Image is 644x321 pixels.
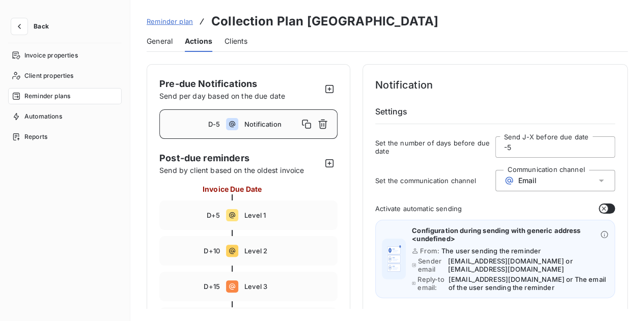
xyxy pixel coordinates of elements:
span: Actions [185,36,212,46]
span: D+15 [204,282,220,290]
img: illustration helper email [384,243,404,275]
h6: Settings [375,105,615,124]
span: Client properties [24,71,74,80]
a: Reminder plans [8,88,122,104]
span: Reminder plan [147,17,193,25]
span: Send per day based on the due date [159,92,285,100]
span: Reply-to email: [417,275,446,291]
span: Level 3 [244,282,331,290]
span: Email [518,177,537,185]
a: Client properties [8,68,122,84]
span: Sender email [418,257,446,273]
span: Reports [24,132,47,141]
span: Invoice Due Date [203,184,262,194]
span: [EMAIL_ADDRESS][DOMAIN_NAME] or The email of the user sending the reminder [449,275,608,291]
span: Pre-due Notifications [159,78,257,89]
span: General [147,36,173,46]
span: Reminder plans [24,92,70,101]
span: Send by client based on the oldest invoice [159,165,321,176]
span: D+10 [204,247,220,255]
span: Automations [24,112,62,121]
span: Back [34,23,49,30]
iframe: Intercom live chat [609,286,634,311]
a: Automations [8,108,122,125]
span: D-5 [208,120,220,128]
span: Level 2 [244,247,331,255]
span: Activate automatic sending [375,205,462,213]
span: Level 1 [244,211,331,219]
span: [EMAIL_ADDRESS][DOMAIN_NAME] or [EMAIL_ADDRESS][DOMAIN_NAME] [448,257,608,273]
span: The user sending the reminder [441,247,541,255]
span: Configuration during sending with generic address <undefined> [412,226,597,243]
span: Notification [244,120,298,128]
a: Reminder plan [147,16,193,26]
span: Invoice properties [24,51,78,60]
h4: Notification [375,77,615,93]
a: Reports [8,129,122,145]
h3: Collection Plan [GEOGRAPHIC_DATA] [211,12,438,31]
span: Post-due reminders [159,151,321,165]
span: D+5 [207,211,220,219]
button: Back [8,18,57,35]
span: From: [420,247,439,255]
span: Clients [225,36,247,46]
span: Set the communication channel [375,177,495,185]
a: Invoice properties [8,47,122,64]
span: Set the number of days before due date [375,139,495,155]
